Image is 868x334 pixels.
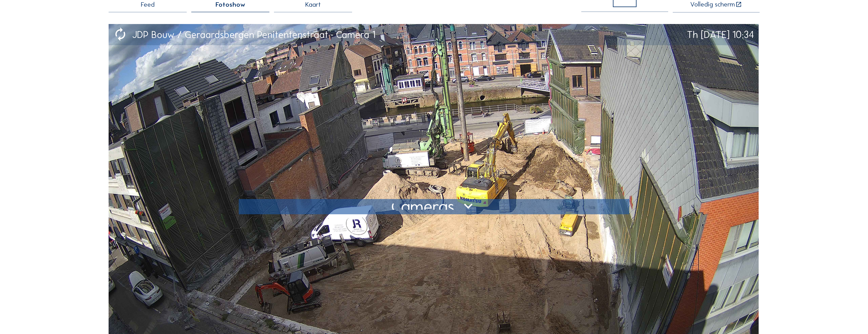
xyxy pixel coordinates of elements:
[215,1,245,8] span: Fotoshow
[336,30,375,39] div: Camera 1
[305,1,321,8] span: Kaart
[690,1,735,8] div: Volledig scherm
[141,1,155,8] span: Feed
[687,30,754,39] div: Th [DATE] 10:34
[132,30,336,39] div: JDP Bouw / Geraardsbergen Penitentenstraat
